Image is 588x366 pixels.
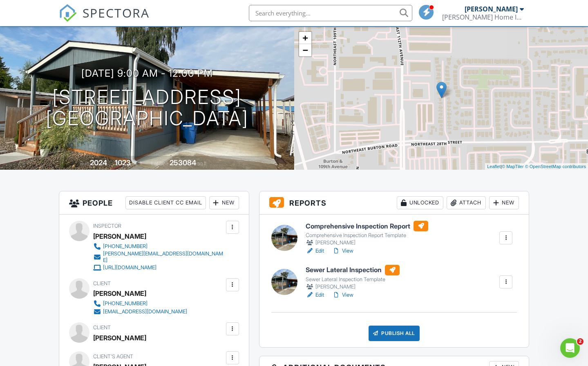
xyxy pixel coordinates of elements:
a: Comprehensive Inspection Report Comprehensive Inspection Report Template [PERSON_NAME] [306,221,428,247]
div: [PERSON_NAME] [93,287,146,299]
div: [PERSON_NAME] [465,5,518,13]
a: Edit [306,247,324,255]
div: [PHONE_NUMBER] [103,300,148,307]
a: Zoom in [299,32,311,44]
div: [PHONE_NUMBER] [103,243,148,250]
a: SPECTORA [59,11,150,28]
div: Comprehensive Inspection Report Template [306,232,428,239]
span: Inspector [93,223,121,229]
div: Disable Client CC Email [125,196,206,209]
a: Leaflet [487,164,501,169]
a: [URL][DOMAIN_NAME] [93,264,224,272]
div: Publish All [369,326,420,341]
a: Sewer Lateral Inspection Sewer Lateral Inspection Template [PERSON_NAME] [306,265,400,291]
iframe: Intercom live chat [560,338,580,358]
a: Edit [306,291,324,299]
span: sq.ft. [197,160,208,166]
div: Attach [447,196,486,209]
a: View [332,247,353,255]
div: 1023 [115,158,131,167]
a: [PHONE_NUMBER] [93,242,224,251]
span: SPECTORA [83,4,150,21]
span: 2 [577,338,584,345]
div: Sewer Lateral Inspection Template [306,276,400,283]
a: [EMAIL_ADDRESS][DOMAIN_NAME] [93,308,187,316]
div: New [209,196,239,209]
span: Client [93,280,111,286]
h6: Comprehensive Inspection Report [306,221,428,231]
div: [PERSON_NAME] [93,230,146,242]
input: Search everything... [249,5,412,21]
h3: Reports [259,191,529,215]
h6: Sewer Lateral Inspection [306,265,400,275]
div: [PERSON_NAME] [306,283,400,291]
a: Zoom out [299,44,311,56]
div: [URL][DOMAIN_NAME] [103,264,157,271]
span: sq. ft. [132,160,143,166]
div: Unlocked [397,196,443,209]
div: [PERSON_NAME] [306,239,428,247]
a: View [332,291,353,299]
div: [PERSON_NAME][EMAIL_ADDRESS][DOMAIN_NAME] [103,251,224,264]
div: [PERSON_NAME] [93,332,146,344]
h3: People [59,191,249,215]
span: Lot Size [151,160,168,166]
div: | [485,163,588,170]
img: The Best Home Inspection Software - Spectora [59,4,77,22]
div: [EMAIL_ADDRESS][DOMAIN_NAME] [103,308,187,315]
a: [PERSON_NAME][EMAIL_ADDRESS][DOMAIN_NAME] [93,251,224,264]
span: Built [80,160,89,166]
div: New [489,196,519,209]
div: 253084 [170,158,196,167]
h1: [STREET_ADDRESS] [GEOGRAPHIC_DATA] [46,87,248,130]
div: Bennett Home Inspections LLC [442,13,524,21]
h3: [DATE] 9:00 am - 12:00 pm [81,68,213,79]
a: [PHONE_NUMBER] [93,299,187,308]
a: © OpenStreetMap contributors [525,164,586,169]
span: Client's Agent [93,353,133,359]
div: 2024 [90,158,107,167]
a: © MapTiler [502,164,524,169]
span: Client [93,324,111,331]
